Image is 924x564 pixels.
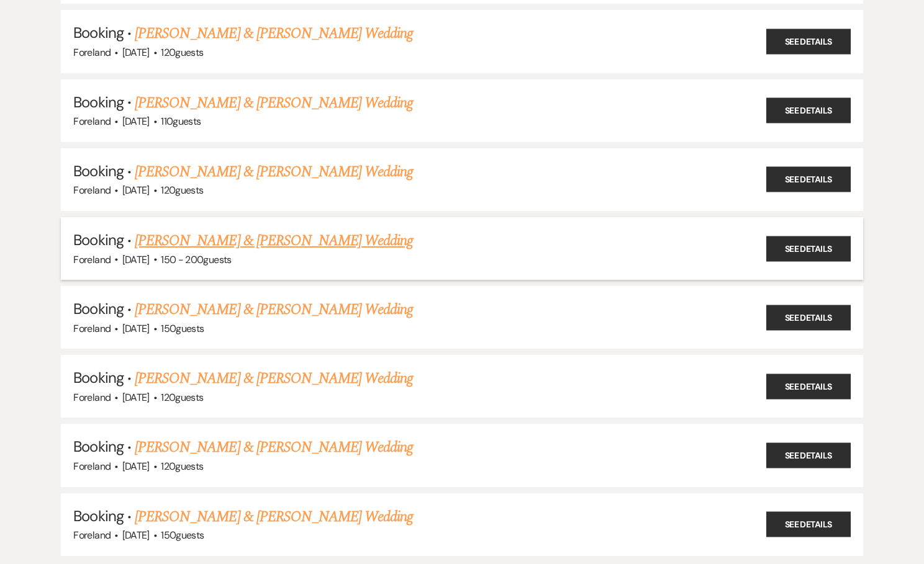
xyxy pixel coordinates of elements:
[766,443,851,468] a: See Details
[766,167,851,192] a: See Details
[122,322,150,335] span: [DATE]
[73,115,111,128] span: Foreland
[73,460,111,473] span: Foreland
[766,236,851,261] a: See Details
[161,184,203,197] span: 120 guests
[73,299,123,318] span: Booking
[73,322,111,335] span: Foreland
[135,298,413,321] a: [PERSON_NAME] & [PERSON_NAME] Wedding
[73,23,123,42] span: Booking
[73,184,111,197] span: Foreland
[135,22,413,45] a: [PERSON_NAME] & [PERSON_NAME] Wedding
[73,161,123,181] span: Booking
[73,437,123,456] span: Booking
[135,367,413,390] a: [PERSON_NAME] & [PERSON_NAME] Wedding
[73,46,111,59] span: Foreland
[135,161,413,183] a: [PERSON_NAME] & [PERSON_NAME] Wedding
[161,391,203,404] span: 120 guests
[766,374,851,399] a: See Details
[161,115,201,128] span: 110 guests
[161,460,203,473] span: 120 guests
[73,529,111,542] span: Foreland
[73,253,111,266] span: Foreland
[73,506,123,526] span: Booking
[122,253,150,266] span: [DATE]
[122,184,150,197] span: [DATE]
[161,46,203,59] span: 120 guests
[122,529,150,542] span: [DATE]
[122,391,150,404] span: [DATE]
[122,46,150,59] span: [DATE]
[73,391,111,404] span: Foreland
[766,98,851,123] a: See Details
[161,529,204,542] span: 150 guests
[73,92,123,112] span: Booking
[135,92,413,114] a: [PERSON_NAME] & [PERSON_NAME] Wedding
[135,436,413,459] a: [PERSON_NAME] & [PERSON_NAME] Wedding
[766,29,851,54] a: See Details
[766,512,851,537] a: See Details
[766,305,851,330] a: See Details
[122,115,150,128] span: [DATE]
[135,230,413,252] a: [PERSON_NAME] & [PERSON_NAME] Wedding
[161,253,231,266] span: 150 - 200 guests
[122,460,150,473] span: [DATE]
[135,506,413,528] a: [PERSON_NAME] & [PERSON_NAME] Wedding
[73,230,123,249] span: Booking
[161,322,204,335] span: 150 guests
[73,368,123,387] span: Booking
